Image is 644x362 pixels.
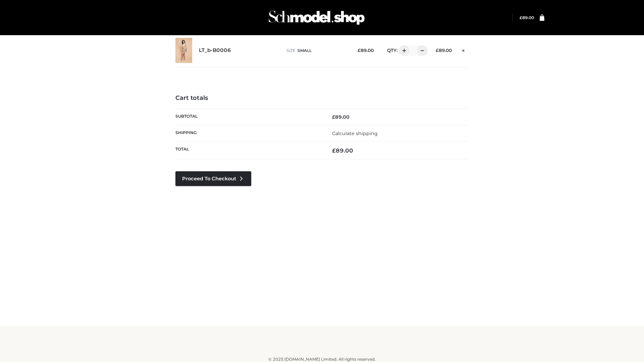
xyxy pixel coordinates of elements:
th: Shipping [175,125,322,141]
bdi: 89.00 [520,15,534,20]
a: £89.00 [520,15,534,20]
bdi: 89.00 [358,48,374,53]
h4: Cart totals [175,95,469,102]
bdi: 89.00 [332,147,353,154]
span: £ [520,15,522,20]
th: Total [175,142,322,160]
span: £ [332,147,336,154]
img: Schmodel Admin 964 [266,4,367,31]
p: size : [286,48,347,54]
span: £ [358,48,361,53]
div: QTY: [380,45,425,56]
span: SMALL [298,48,312,53]
a: Proceed to Checkout [175,171,251,186]
a: Remove this item [459,45,469,54]
a: LT_b-B0006 [199,47,231,54]
th: Subtotal [175,109,322,125]
a: Calculate shipping [332,130,378,136]
span: £ [436,48,439,53]
bdi: 89.00 [436,48,452,53]
span: £ [332,114,335,120]
bdi: 89.00 [332,114,350,120]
